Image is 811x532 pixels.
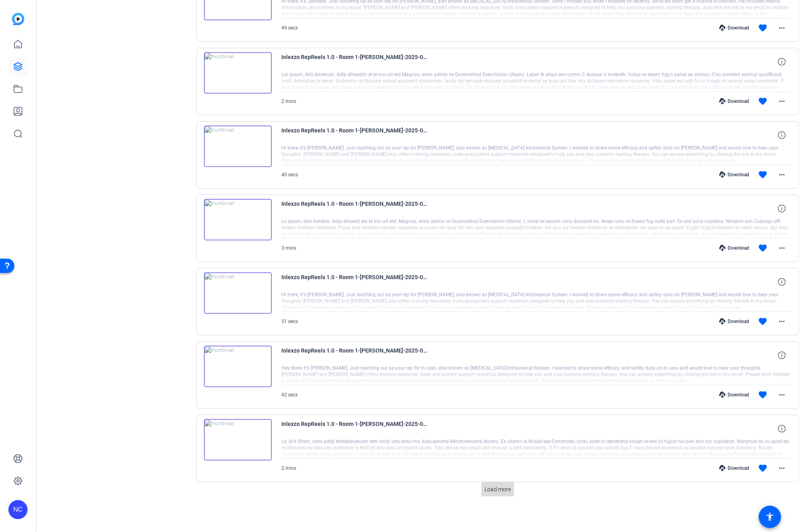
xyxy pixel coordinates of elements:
[758,317,767,326] mat-icon: favorite
[777,170,787,179] mat-icon: more_horiz
[715,465,753,471] div: Download
[204,346,272,387] img: thumb-nail
[777,390,787,400] mat-icon: more_horiz
[715,392,753,398] div: Download
[758,243,767,253] mat-icon: favorite
[204,52,272,94] img: thumb-nail
[282,465,297,471] span: 2 mins
[204,419,272,461] img: thumb-nail
[715,171,753,178] div: Download
[777,97,787,106] mat-icon: more_horiz
[758,170,767,179] mat-icon: favorite
[204,126,272,167] img: thumb-nail
[481,482,514,497] button: Load more
[282,392,298,398] span: 42 secs
[758,97,767,106] mat-icon: favorite
[204,272,272,314] img: thumb-nail
[485,485,511,494] span: Load more
[282,272,429,292] span: Inlexzo RepReels 1.0 - Room 1-[PERSON_NAME]-2025-08-21-10-15-36-767-0
[715,98,753,104] div: Download
[715,25,753,31] div: Download
[282,172,298,177] span: 40 secs
[758,23,767,33] mat-icon: favorite
[282,199,429,218] span: Inlexzo RepReels 1.0 - Room 1-[PERSON_NAME]-2025-08-21-10-17-09-531-0
[758,463,767,473] mat-icon: favorite
[777,317,787,326] mat-icon: more_horiz
[282,245,297,251] span: 3 mins
[777,463,787,473] mat-icon: more_horiz
[777,23,787,33] mat-icon: more_horiz
[282,99,297,104] span: 2 mins
[282,419,429,438] span: Inlexzo RepReels 1.0 - Room 1-[PERSON_NAME]-2025-08-21-09-29-25-717-0
[765,512,775,522] mat-icon: accessibility
[282,346,429,365] span: Inlexzo RepReels 1.0 - Room 1-[PERSON_NAME]-2025-08-21-10-13-50-760-0
[282,319,298,324] span: 51 secs
[8,500,28,519] div: NC
[282,52,429,71] span: Inlexzo RepReels 1.0 - Room 1-[PERSON_NAME]-2025-08-21-10-24-30-356-0
[282,126,429,145] span: Inlexzo RepReels 1.0 - Room 1-[PERSON_NAME]-2025-08-21-10-20-10-238-0
[715,245,753,251] div: Download
[715,318,753,325] div: Download
[758,390,767,400] mat-icon: favorite
[204,199,272,240] img: thumb-nail
[777,243,787,253] mat-icon: more_horiz
[282,25,298,31] span: 49 secs
[12,13,24,25] img: blue-gradient.svg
